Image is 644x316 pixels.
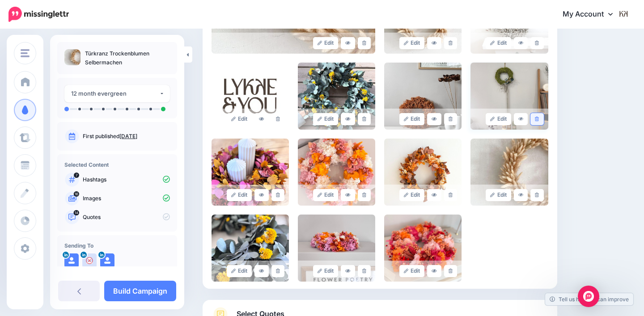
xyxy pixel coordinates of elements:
[64,242,170,249] h4: Sending To
[74,191,79,197] span: 16
[399,113,425,125] a: Edit
[486,113,511,125] a: Edit
[470,63,548,130] img: 7e427998e2b697ac9abddc8e0ce59559_large.jpg
[100,253,114,268] img: user_default_image.png
[212,63,289,130] img: 3bb70e520c3f704c0e016adcea5ada04_large.jpg
[64,49,80,65] img: b492cba21a2434439310d939d25593f9_thumb.jpg
[313,113,339,125] a: Edit
[486,189,511,201] a: Edit
[384,139,462,206] img: 819a121b4c55aee71a41ebc2b2de2b48_large.jpg
[83,194,170,202] p: Images
[545,293,633,305] a: Tell us how we can improve
[227,113,252,125] a: Edit
[298,215,375,282] img: 25eb2dd2c9e46b04364fe0edf609e608_large.jpg
[119,133,137,139] a: [DATE]
[313,265,339,277] a: Edit
[82,253,97,268] img: user_default_image.png
[313,189,339,201] a: Edit
[227,189,252,201] a: Edit
[212,215,289,282] img: dd4d7bc4f89e1fef17510d028a318188_large.jpg
[298,139,375,206] img: 68889d1fe9fe7022ba1dea211819ebc9_large.jpg
[71,88,159,99] div: 12 month evergreen
[83,176,170,184] p: Hashtags
[212,139,289,206] img: c729cfe9c03629544f12606e50ea8f45_large.jpg
[486,37,511,49] a: Edit
[298,63,375,130] img: 054cc8f59e9ae1e686ba918a9914bc97_large.jpg
[83,213,170,221] p: Quotes
[21,49,30,57] img: menu.png
[83,132,170,140] p: First published
[74,173,79,178] span: 7
[399,37,425,49] a: Edit
[64,85,170,102] button: 12 month evergreen
[384,63,462,130] img: ea9e44cfad5254d5202c88862828e419_large.jpg
[64,253,79,268] img: user_default_image.png
[313,37,339,49] a: Edit
[578,286,599,307] div: Open Intercom Messenger
[74,210,80,215] span: 14
[64,161,170,168] h4: Selected Content
[85,49,170,67] p: Türkranz Trockenblumen Selbermachen
[399,189,425,201] a: Edit
[554,4,631,25] a: My Account
[384,215,462,282] img: 6e6a6c0855c021c1933242c2af725a31_large.jpg
[470,139,548,206] img: 58977dbd1ce2ce0e50eea48e7ee294f9_large.jpg
[399,265,425,277] a: Edit
[227,265,252,277] a: Edit
[8,7,69,22] img: Missinglettr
